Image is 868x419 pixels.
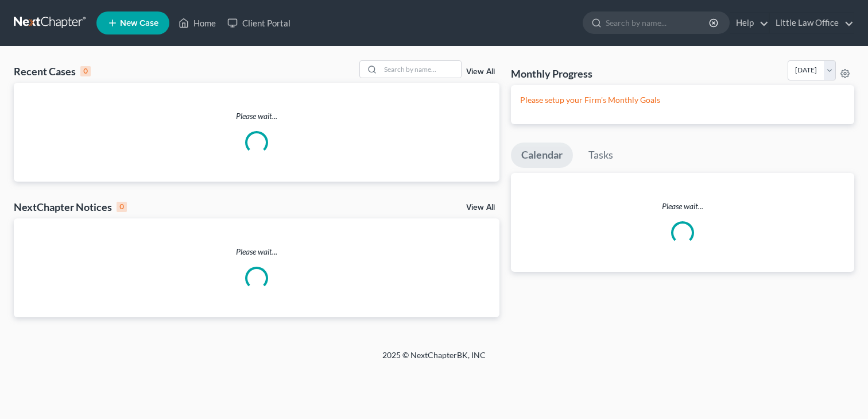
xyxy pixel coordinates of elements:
div: 0 [80,66,91,76]
a: View All [466,203,495,212]
a: Calendar [511,143,573,168]
a: Home [173,13,222,33]
h3: Monthly Progress [511,67,592,80]
div: 0 [117,202,127,212]
a: View All [466,68,495,76]
a: Help [730,13,769,33]
input: Search by name... [381,61,461,78]
p: Please setup your Firm's Monthly Goals [520,94,845,106]
span: New Case [120,19,158,28]
a: Client Portal [222,13,296,33]
p: Please wait... [14,246,499,257]
p: Please wait... [511,201,854,212]
div: Recent Cases [14,64,91,78]
input: Search by name... [606,12,711,33]
p: Please wait... [14,110,499,122]
div: NextChapter Notices [14,200,127,214]
a: Tasks [578,143,623,168]
a: Little Law Office [770,13,854,33]
div: 2025 © NextChapterBK, INC [107,349,761,370]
